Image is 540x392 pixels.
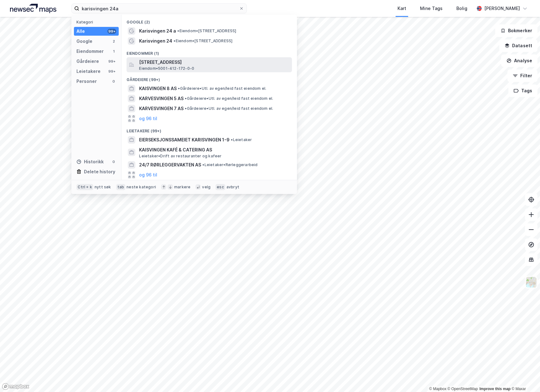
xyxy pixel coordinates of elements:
span: KAISVINGEN 8 AS [139,85,177,92]
div: 1 [111,49,116,54]
div: Historikk [76,158,104,165]
span: Leietaker • Rørleggerarbeid [202,162,257,167]
span: • [177,28,179,33]
span: • [174,38,175,43]
div: nytt søk [95,185,111,190]
span: Gårdeiere • Utl. av egen/leid fast eiendom el. [185,106,273,111]
div: Ctrl + k [76,184,93,190]
div: Gårdeiere [76,58,99,65]
div: 99+ [107,59,116,64]
div: Eiendommer (1) [122,46,297,57]
span: • [185,96,187,101]
span: • [185,106,187,111]
div: Google (2) [122,15,297,26]
span: • [202,162,204,167]
div: Mine Tags [420,5,443,12]
div: velg [202,185,210,190]
span: Karisvingen 24 [139,37,172,45]
div: tab [116,184,126,190]
span: KAISVINGEN KAFÉ & CATERING AS [139,146,289,154]
div: Leietakere (99+) [122,124,297,135]
span: Leietaker [231,137,252,142]
div: 99+ [107,69,116,74]
a: Mapbox homepage [2,383,29,390]
div: 0 [111,159,116,164]
span: EIERSEKSJONSSAMEIET KARISVINGEN 1-9 [139,136,230,144]
div: avbryt [226,185,239,190]
input: Søk på adresse, matrikkel, gårdeiere, leietakere eller personer [79,4,239,13]
span: Eiendom • 5001-412-172-0-0 [139,66,194,71]
div: 99+ [107,29,116,34]
img: Z [525,276,537,288]
button: Filter [507,69,537,82]
div: esc [215,184,225,190]
div: Kart [397,5,406,12]
div: Bolig [456,5,467,12]
img: logo.a4113a55bc3d86da70a041830d287a7e.svg [10,4,56,13]
div: Alle [76,28,85,35]
div: Google [76,38,92,45]
div: Leietakere [76,68,101,75]
div: 2 [111,39,116,44]
span: Gårdeiere • Utl. av egen/leid fast eiendom el. [178,86,266,91]
button: Datasett [499,39,537,52]
div: Eiendommer [76,48,104,55]
span: [STREET_ADDRESS] [139,59,289,66]
span: Gårdeiere • Utl. av egen/leid fast eiendom el. [185,96,273,101]
a: OpenStreetMap [448,387,478,391]
div: neste kategori [127,185,156,190]
span: Karisvingen 24 a [139,27,176,35]
span: • [178,86,180,91]
span: KARVESVINGEN 5 AS [139,95,184,102]
span: • [231,137,233,142]
button: Tags [508,84,537,97]
div: Kontrollprogram for chat [509,362,540,392]
a: Mapbox [429,387,446,391]
div: [PERSON_NAME] [484,5,520,12]
div: 0 [111,79,116,84]
span: Eiendom • [STREET_ADDRESS] [174,38,232,43]
div: markere [174,185,190,190]
div: Personer [76,78,97,85]
div: Delete history [84,168,115,176]
div: Gårdeiere (99+) [122,72,297,84]
button: og 96 til [139,171,157,179]
button: Analyse [501,54,537,67]
span: Leietaker • Drift av restauranter og kafeer [139,154,221,159]
span: 24/7 RØRLEGGERVAKTEN AS [139,161,201,169]
button: og 96 til [139,115,157,122]
a: Improve this map [480,387,511,391]
div: Kategori [76,20,119,24]
iframe: Chat Widget [509,362,540,392]
span: Eiendom • [STREET_ADDRESS] [177,28,236,33]
button: Bokmerker [495,24,537,37]
span: KARVESVINGEN 7 AS [139,105,184,112]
